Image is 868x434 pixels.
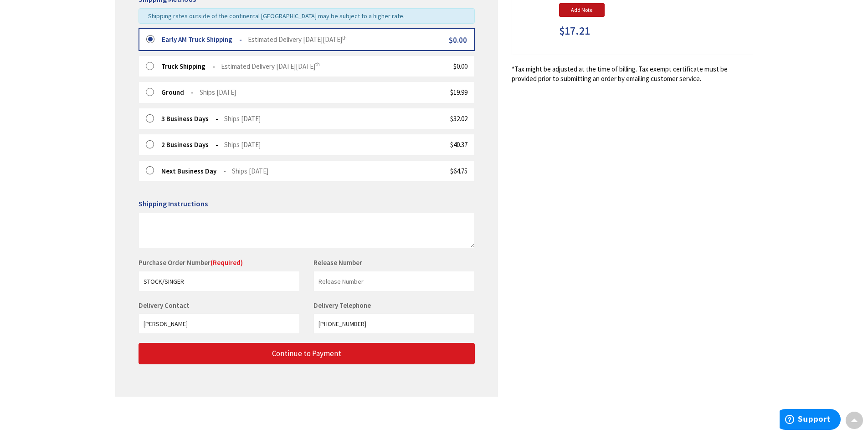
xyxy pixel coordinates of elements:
[221,62,320,71] span: Estimated Delivery [DATE][DATE]
[139,258,243,267] label: Purchase Order Number
[139,271,300,291] input: Purchase Order Number
[161,62,215,71] strong: Truck Shipping
[200,88,236,97] span: Ships [DATE]
[450,114,467,123] span: $32.02
[313,301,373,310] label: Delivery Telephone
[313,258,362,267] label: Release Number
[211,258,243,267] span: (Required)
[139,343,475,364] button: Continue to Payment
[224,114,261,123] span: Ships [DATE]
[224,140,261,149] span: Ships [DATE]
[139,199,208,208] span: Shipping Instructions
[450,167,467,175] span: $64.75
[272,348,341,358] span: Continue to Payment
[315,61,320,67] sup: th
[449,35,467,45] span: $0.00
[512,64,753,84] : *Tax might be adjusted at the time of billing. Tax exempt certificate must be provided prior to s...
[232,167,268,175] span: Ships [DATE]
[148,12,405,20] span: Shipping rates outside of the continental [GEOGRAPHIC_DATA] may be subject to a higher rate.
[342,35,347,41] sup: th
[450,140,467,149] span: $40.37
[162,35,242,44] strong: Early AM Truck Shipping
[161,114,218,123] strong: 3 Business Days
[161,167,226,175] strong: Next Business Day
[161,88,194,97] strong: Ground
[248,35,347,44] span: Estimated Delivery [DATE][DATE]
[559,25,590,37] span: $17.21
[139,301,192,310] label: Delivery Contact
[453,62,467,71] span: $0.00
[780,409,841,432] iframe: Opens a widget where you can find more information
[450,88,467,97] span: $19.99
[313,271,475,291] input: Release Number
[161,140,218,149] strong: 2 Business Days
